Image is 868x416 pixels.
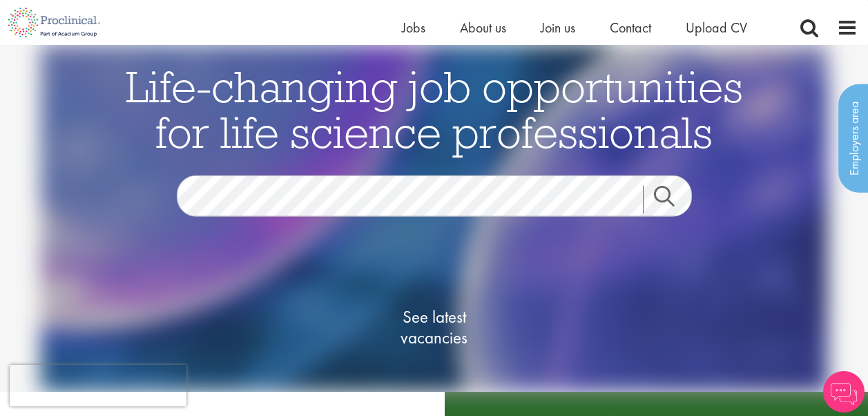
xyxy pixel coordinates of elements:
a: Contact [610,19,651,37]
a: Job search submit button [643,186,702,214]
span: See latest vacancies [365,307,503,348]
a: About us [460,19,506,37]
img: Chatbot [823,371,865,413]
a: Jobs [402,19,425,37]
span: Life-changing job opportunities for life science professionals [126,59,743,160]
a: See latestvacancies [365,252,503,404]
a: Upload CV [686,19,747,37]
iframe: reCAPTCHA [10,365,186,406]
img: candidate home [40,45,828,392]
a: Join us [541,19,575,37]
